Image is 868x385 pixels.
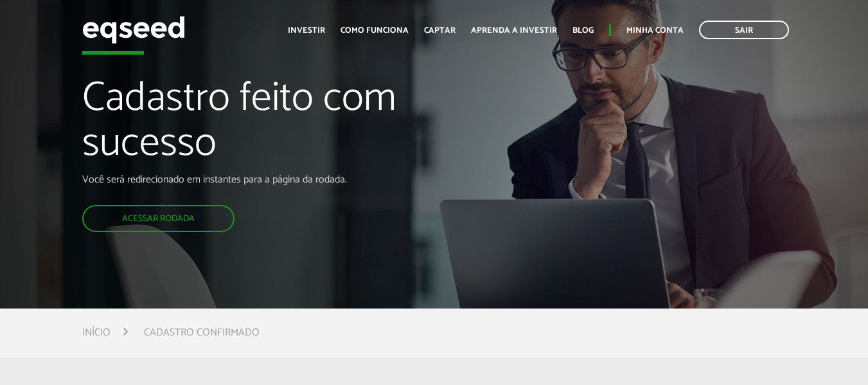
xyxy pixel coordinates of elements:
[82,76,497,174] h1: Cadastro feito com sucesso
[341,26,409,35] a: Como funciona
[626,26,684,35] a: Minha conta
[82,13,185,47] img: EqSeed
[471,26,557,35] a: Aprenda a investir
[82,205,235,232] a: Acessar rodada
[424,26,456,35] a: Captar
[288,26,325,35] a: Investir
[699,21,789,39] a: Sair
[82,174,497,186] p: Você será redirecionado em instantes para a página da rodada.
[572,26,594,35] a: Blog
[144,324,260,341] li: Cadastro confirmado
[82,328,111,338] a: Início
